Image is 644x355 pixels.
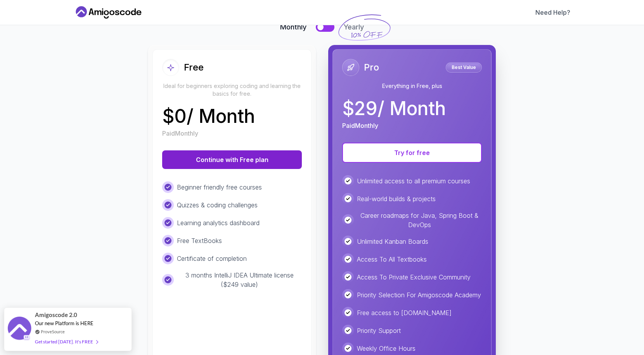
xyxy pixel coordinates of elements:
p: $ 29 / Month [342,99,446,118]
a: ProveSource [41,328,65,335]
h2: Pro [364,61,379,74]
p: Learning analytics dashboard [177,218,260,227]
p: Paid Monthly [342,121,378,130]
p: Everything in Free, plus [342,82,482,90]
p: Unlimited access to all premium courses [357,176,470,186]
p: Beginner friendly free courses [177,183,262,192]
p: Weekly Office Hours [357,344,415,353]
div: Get started [DATE]. It's FREE [35,337,98,346]
a: Need Help? [535,8,570,17]
p: Real-world builds & projects [357,194,436,203]
p: Unlimited Kanban Boards [357,237,428,246]
p: Free TextBooks [177,236,222,245]
p: Priority Support [357,326,401,335]
p: Free access to [DOMAIN_NAME] [357,308,452,317]
button: Try for free [342,143,482,163]
p: Certificate of completion [177,254,247,263]
h2: Free [184,61,204,74]
button: Continue with Free plan [162,150,302,169]
span: Our new Platform is HERE [35,320,93,326]
p: Ideal for beginners exploring coding and learning the basics for free. [162,82,302,98]
p: Access To Private Exclusive Community [357,272,471,282]
p: Access To All Textbooks [357,255,427,264]
p: Best Value [447,64,481,71]
span: Monthly [280,22,306,33]
p: Paid Monthly [162,129,198,138]
p: Quizzes & coding challenges [177,200,258,210]
p: Priority Selection For Amigoscode Academy [357,290,481,300]
p: $ 0 / Month [162,107,255,126]
span: Amigoscode 2.0 [35,310,77,319]
img: provesource social proof notification image [8,317,31,342]
p: 3 months IntelliJ IDEA Ultimate license ($249 value) [177,271,302,289]
p: Career roadmaps for Java, Spring Boot & DevOps [357,211,482,229]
